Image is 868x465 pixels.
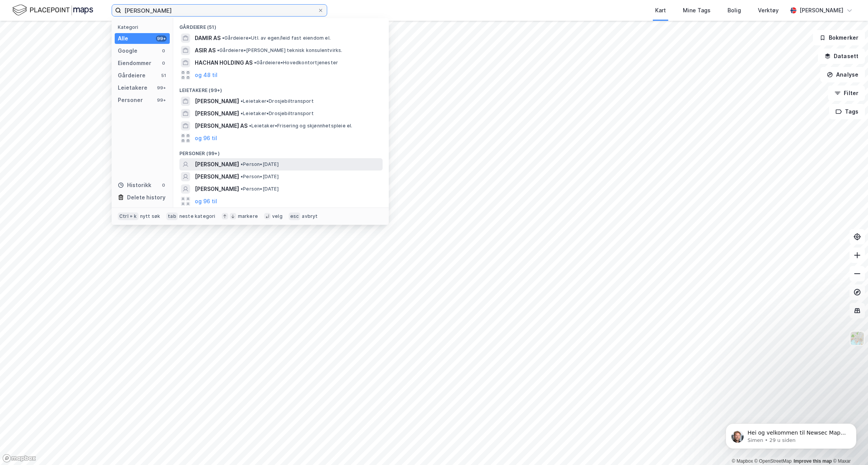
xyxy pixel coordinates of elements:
button: Filter [828,85,865,101]
a: OpenStreetMap [754,458,792,464]
span: Leietaker • Drosjebiltransport [241,98,314,104]
div: 0 [161,48,167,54]
span: Person • [DATE] [241,161,279,167]
span: Gårdeiere • Hovedkontortjenester [254,60,338,66]
div: velg [272,213,283,219]
div: Mine Tags [683,6,711,15]
img: logo.f888ab2527a4732fd821a326f86c7f29.svg [12,3,93,17]
span: [PERSON_NAME] [195,97,239,106]
span: [PERSON_NAME] [195,184,239,194]
span: • [249,123,251,129]
div: 99+ [156,35,167,42]
span: Leietaker • Drosjebiltransport [241,110,314,117]
span: • [241,98,243,104]
div: Leietakere (99+) [173,81,389,95]
iframe: Intercom notifications melding [714,407,868,461]
button: Datasett [818,49,865,64]
span: • [241,161,243,167]
div: 51 [161,72,167,79]
span: • [217,47,219,53]
div: Bolig [728,6,741,15]
div: 99+ [156,85,167,91]
span: • [241,186,243,192]
div: Google [118,46,137,55]
div: Ctrl + k [118,212,139,220]
div: neste kategori [179,213,216,219]
span: [PERSON_NAME] AS [195,121,248,130]
div: 0 [161,182,167,188]
div: Eiendommer [118,59,151,68]
button: Tags [829,104,865,119]
div: Delete history [127,193,166,202]
span: [PERSON_NAME] [195,109,239,118]
div: avbryt [302,213,318,219]
div: Kategori [118,24,170,30]
span: Person • [DATE] [241,186,279,192]
div: Gårdeiere [118,71,146,80]
span: DAMIR AS [195,33,221,43]
div: nytt søk [140,213,161,219]
span: • [241,174,243,179]
div: Verktøy [758,6,779,15]
div: Personer (99+) [173,144,389,158]
img: Z [850,331,865,346]
span: Gårdeiere • Utl. av egen/leid fast eiendom el. [222,35,331,41]
div: markere [238,213,258,219]
button: og 48 til [195,70,217,80]
a: Mapbox homepage [2,454,36,463]
span: [PERSON_NAME] [195,160,239,169]
div: Alle [118,34,128,43]
span: ASIR AS [195,46,216,55]
span: • [241,110,243,116]
a: Improve this map [794,458,832,464]
span: Person • [DATE] [241,174,279,180]
span: Leietaker • Frisering og skjønnhetspleie el. [249,123,353,129]
div: Kart [655,6,666,15]
a: Mapbox [732,458,753,464]
span: [PERSON_NAME] [195,172,239,181]
div: Leietakere [118,83,147,92]
span: • [222,35,224,41]
span: • [254,60,256,65]
input: Søk på adresse, matrikkel, gårdeiere, leietakere eller personer [121,5,318,16]
div: Historikk [118,181,151,190]
div: Gårdeiere (51) [173,18,389,32]
button: og 96 til [195,134,217,143]
div: esc [289,212,301,220]
button: Bokmerker [813,30,865,45]
div: 99+ [156,97,167,103]
button: og 96 til [195,197,217,206]
span: HACHAN HOLDING AS [195,58,253,67]
button: Analyse [820,67,865,82]
div: Personer [118,95,143,105]
div: tab [166,212,178,220]
div: 0 [161,60,167,66]
div: [PERSON_NAME] [799,6,843,15]
span: Gårdeiere • [PERSON_NAME] teknisk konsulentvirks. [217,47,343,54]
